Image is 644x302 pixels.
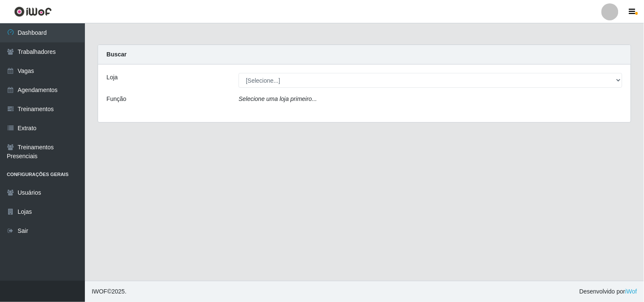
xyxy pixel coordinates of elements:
img: CoreUI Logo [14,6,52,17]
i: Selecione uma loja primeiro... [239,95,317,102]
span: IWOF [92,288,107,295]
a: iWof [625,288,637,295]
span: © 2025 . [92,287,127,296]
strong: Buscar [107,51,127,58]
label: Loja [107,73,118,82]
label: Função [107,95,127,103]
span: Desenvolvido por [579,287,637,296]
